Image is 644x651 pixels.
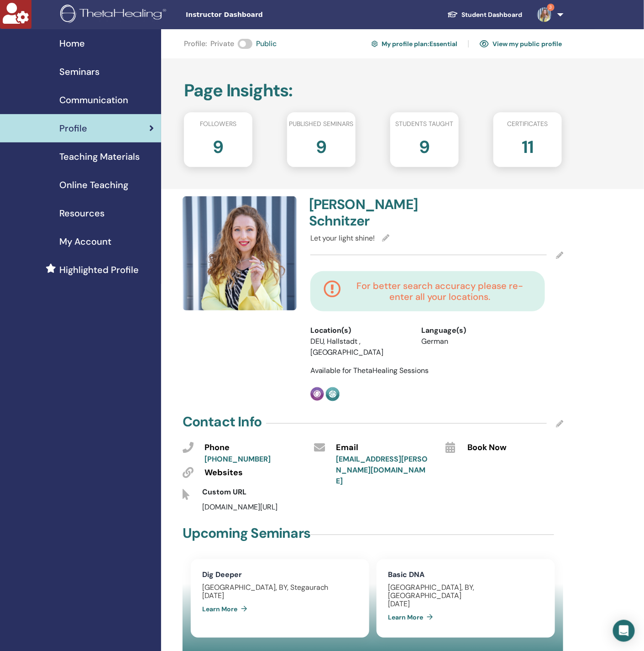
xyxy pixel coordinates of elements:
[310,325,351,336] span: Location(s)
[256,38,277,49] span: Public
[60,5,169,25] img: logo.png
[202,600,251,618] a: Learn More
[388,600,544,608] div: [DATE]
[372,37,457,51] a: My profile plan:Essential
[186,10,323,20] span: Instructor Dashboard
[447,10,458,18] img: graduation-cap-white.svg
[213,132,223,158] h2: 9
[184,38,207,49] span: Profile :
[204,454,271,464] a: [PHONE_NUMBER]
[183,196,297,310] img: default.jpg
[372,39,378,48] img: cog.svg
[421,325,518,336] div: Language(s)
[202,487,246,497] span: Custom URL
[59,206,105,220] span: Resources
[537,7,552,22] img: default.jpg
[183,525,310,541] h4: Upcoming Seminars
[336,442,358,454] span: Email
[59,93,128,107] span: Communication
[202,592,358,600] div: [DATE]
[522,132,534,158] h2: 11
[440,6,530,23] a: Student Dashboard
[349,280,531,302] h4: For better search accuracy please re-enter all your locations.
[480,37,562,51] a: View my public profile
[467,442,507,454] span: Book Now
[507,119,548,129] span: Certificates
[547,4,555,11] span: 3
[309,196,431,229] h4: [PERSON_NAME] Schnitzer
[59,235,111,248] span: My Account
[202,570,242,579] a: Dig Deeper
[202,502,277,512] span: [DOMAIN_NAME][URL]
[59,150,140,163] span: Teaching Materials
[204,467,243,479] span: Websites
[59,263,139,277] span: Highlighted Profile
[184,80,562,101] h2: Page Insights :
[202,583,358,592] div: [GEOGRAPHIC_DATA], BY, Stegaurach
[204,442,230,454] span: Phone
[210,38,234,49] span: Private
[421,336,518,347] li: German
[59,37,85,50] span: Home
[419,132,429,158] h2: 9
[395,119,453,129] span: Students taught
[183,414,262,430] h4: Contact Info
[388,570,424,579] a: Basic DNA
[388,583,544,600] div: [GEOGRAPHIC_DATA], BY, [GEOGRAPHIC_DATA]
[480,40,489,48] img: eye.svg
[200,119,236,129] span: Followers
[310,233,375,243] span: Let your light shine!
[289,119,353,129] span: Published seminars
[59,65,99,79] span: Seminars
[59,121,87,135] span: Profile
[388,608,437,626] a: Learn More
[336,454,428,486] a: [EMAIL_ADDRESS][PERSON_NAME][DOMAIN_NAME]
[59,178,128,192] span: Online Teaching
[310,366,429,375] span: Available for ThetaHealing Sessions
[613,620,635,642] div: Open Intercom Messenger
[310,336,408,358] li: DEU, Hallstadt , [GEOGRAPHIC_DATA]
[316,132,326,158] h2: 9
